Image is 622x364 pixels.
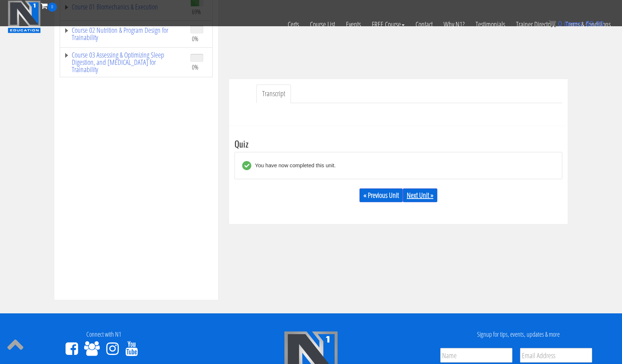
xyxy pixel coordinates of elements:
a: FREE Course [366,12,410,37]
span: items: [564,20,583,28]
input: Name [440,348,512,363]
a: Terms & Conditions [560,12,616,37]
a: 0 items: $0.00 [549,20,604,28]
img: icon11.png [549,20,556,27]
a: Certs [282,12,304,37]
img: n1-education [8,0,41,33]
span: 0% [192,63,198,71]
h4: Signup for tips, events, updates & more [420,331,617,338]
a: Why N1? [438,12,470,37]
span: 0 [558,20,562,28]
h4: Connect with N1 [5,331,202,338]
a: Contact [410,12,438,37]
span: 0 [48,3,57,12]
a: Trainer Directory [511,12,560,37]
a: Course 03 Assessing & Optimizing Sleep Digestion, and [MEDICAL_DATA] for Trainability [64,51,183,73]
a: Testimonials [470,12,511,37]
a: « Previous Unit [359,188,403,202]
a: Course List [304,12,340,37]
a: 0 [41,1,57,11]
div: You have now completed this unit. [251,161,336,170]
h3: Quiz [235,139,562,148]
bdi: 0.00 [586,20,604,28]
a: Transcript [256,85,291,103]
a: Next Unit » [403,188,437,202]
a: Events [340,12,366,37]
span: $ [586,20,590,28]
span: 0% [192,35,198,43]
input: Email Address [520,348,592,363]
